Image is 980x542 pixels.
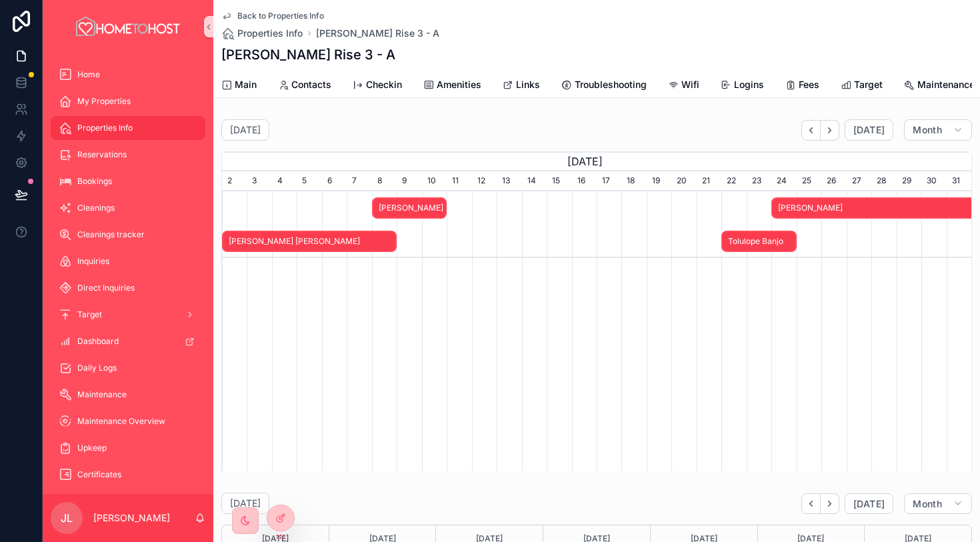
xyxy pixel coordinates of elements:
span: Back to Properties Info [237,11,324,21]
a: Troubleshooting [561,73,647,99]
span: Dashboard [77,336,119,347]
div: 26 [821,171,846,191]
a: Properties Info [221,27,303,40]
button: Next [821,493,839,514]
div: 8 [372,171,397,191]
span: Properties Info [77,123,133,133]
a: Direct Inquiries [51,276,205,300]
div: 10 [422,171,447,191]
a: Main [221,73,257,99]
a: Links [503,73,540,99]
a: Cleanings [51,196,205,220]
img: App logo [74,16,182,37]
a: Contacts [278,73,331,99]
a: Inquiries [51,249,205,273]
span: Target [854,78,883,91]
button: Month [904,119,972,141]
a: Amenities [423,73,481,99]
a: My Properties [51,89,205,113]
div: 13 [497,171,521,191]
a: Dashboard [51,329,205,353]
span: Contacts [291,78,331,91]
span: Month [913,498,942,510]
span: [PERSON_NAME] [PERSON_NAME] [223,231,395,253]
div: 11 [447,171,471,191]
div: 12 [472,171,497,191]
div: 7 [347,171,371,191]
button: Back [801,493,821,514]
p: [PERSON_NAME] [93,511,170,525]
div: 27 [847,171,871,191]
div: [DATE] [197,151,971,171]
div: 4 [272,171,297,191]
div: 22 [721,171,746,191]
div: 5 [297,171,321,191]
span: Maintenance [77,389,127,400]
div: 21 [697,171,721,191]
a: Logins [721,73,764,99]
div: 3 [247,171,271,191]
span: Maintenance [917,78,975,91]
div: 9 [397,171,421,191]
a: Back to Properties Info [221,11,324,21]
a: Fees [785,73,819,99]
span: Bookings [77,176,112,187]
div: 20 [671,171,696,191]
a: Target [51,303,205,327]
div: Igli Peci [372,197,447,219]
span: Tolulope Banjo [723,231,795,253]
span: Reservations [77,149,127,160]
a: [PERSON_NAME] Rise 3 - A [316,27,439,40]
span: Properties Info [237,27,303,40]
span: Daily Logs [77,363,117,373]
span: Direct Inquiries [77,283,135,293]
a: Checkin [353,73,402,99]
span: Logins [734,78,764,91]
span: Target [77,309,102,320]
span: JL [61,510,73,526]
span: Maintenance Overview [77,416,165,427]
span: Cleanings [77,203,115,213]
div: 6 [322,171,347,191]
a: Home [51,63,205,87]
div: 15 [547,171,571,191]
h2: [DATE] [230,497,261,510]
a: Reservations [51,143,205,167]
div: 16 [572,171,597,191]
span: [DATE] [853,124,885,136]
span: Inquiries [77,256,109,267]
span: Main [235,78,257,91]
div: 29 [897,171,921,191]
a: Properties Info [51,116,205,140]
div: 28 [871,171,896,191]
a: Maintenance [51,383,205,407]
div: 14 [522,171,547,191]
button: Month [904,493,972,515]
span: Certificates [77,469,121,480]
a: Cleanings tracker [51,223,205,247]
div: Tolulope Banjo [721,231,796,253]
span: Links [516,78,540,91]
span: Troubleshooting [575,78,647,91]
a: Maintenance [904,73,975,99]
span: [PERSON_NAME] [373,197,445,219]
div: 25 [797,171,821,191]
div: 31 [947,171,971,191]
span: Amenities [437,78,481,91]
a: Wifi [668,73,699,99]
a: Target [841,73,883,99]
span: Home [77,69,100,80]
span: My Properties [77,96,131,107]
div: 24 [771,171,796,191]
h2: [DATE] [230,123,261,137]
h1: [PERSON_NAME] Rise 3 - A [221,45,395,64]
div: maryam Kabir Mukhtar [222,231,397,253]
span: Checkin [366,78,402,91]
div: 17 [597,171,621,191]
div: 19 [647,171,671,191]
a: Certificates [51,463,205,487]
span: Fees [799,78,819,91]
span: Cleanings tracker [77,229,145,240]
div: scrollable content [43,53,213,494]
